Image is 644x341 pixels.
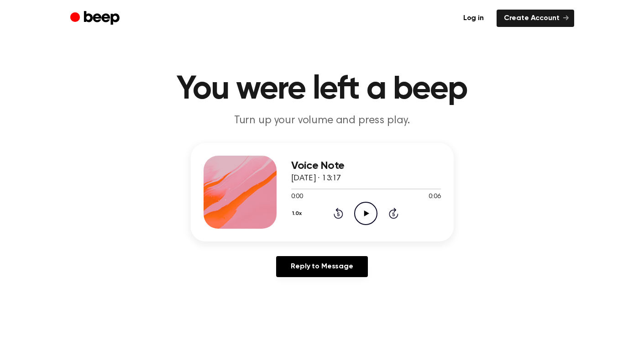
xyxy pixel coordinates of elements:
[276,256,367,277] a: Reply to Message
[291,174,341,183] span: [DATE] · 13:17
[70,10,122,27] a: Beep
[456,10,491,27] a: Log in
[89,73,556,106] h1: You were left a beep
[497,10,574,27] a: Create Account
[429,192,440,202] span: 0:06
[291,206,305,221] button: 1.0x
[147,113,497,128] p: Turn up your volume and press play.
[291,160,441,172] h3: Voice Note
[291,192,303,202] span: 0:00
